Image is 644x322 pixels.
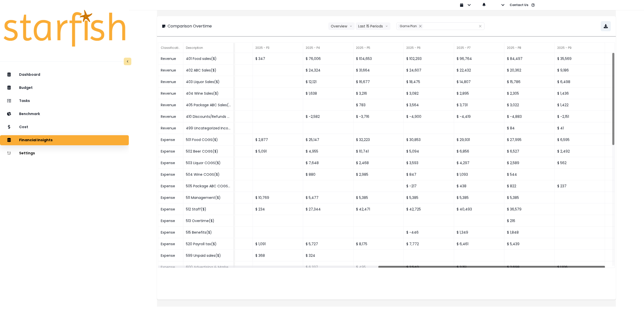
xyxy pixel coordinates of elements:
div: $ 7,648 [303,157,353,169]
div: $ 2,698 [504,261,555,273]
div: $ 76,006 [303,53,353,64]
div: $ 42,725 [404,203,454,215]
div: $ -3,716 [353,111,404,122]
p: Comparison Overtime [168,23,212,29]
div: $ 3,216 [353,88,404,99]
div: $ 1,106 [555,261,605,273]
div: $ 1,091 [253,238,303,250]
div: $ 40,493 [454,203,504,215]
div: Expense [158,134,183,146]
div: $ 544 [504,169,555,180]
div: $ 783 [353,99,404,111]
svg: arrow down line [350,24,352,29]
div: $ 216 [504,215,555,227]
div: Game Plan [398,24,423,29]
div: $ 104,653 [353,53,404,64]
div: $ 29,931 [454,134,504,146]
div: $ 822 [504,180,555,192]
div: $ 30,853 [404,134,454,146]
div: 410 Discounts/Refunds Given($) [183,111,234,122]
svg: close [419,25,422,28]
div: $ 20,362 [504,64,555,76]
div: $ 2,540 [404,261,454,273]
div: $ 4,297 [454,157,504,169]
div: $ 2,468 [353,157,404,169]
div: Revenue [158,64,183,76]
div: $ 41 [555,122,605,134]
div: 403 Liquor Sales($) [183,76,234,88]
div: Expense [158,203,183,215]
p: Tasks [19,99,30,103]
button: Last 15 Periodsarrow down line [356,22,390,30]
div: $ 27,995 [504,134,555,146]
div: 505 Package ABC COGS($) [183,180,234,192]
div: $ 22,432 [454,64,504,76]
div: $ 1,093 [454,169,504,180]
div: 402 ABC Sales($) [183,64,234,76]
div: $ 2,895 [454,88,504,99]
div: $ 8,175 [353,238,404,250]
p: Dashboard [19,73,40,77]
div: $ 16,677 [353,76,404,88]
div: $ 15,786 [504,76,555,88]
div: $ 5,439 [504,238,555,250]
p: Cost [19,125,28,129]
div: Expense [158,180,183,192]
div: $ 5,385 [504,192,555,203]
div: $ -4,900 [404,111,454,122]
div: $ 5,385 [454,192,504,203]
button: Remove [418,24,423,29]
div: $ 1,436 [555,88,605,99]
div: 600 Advertising & Marketing($) [183,261,234,273]
div: $ -446 [404,227,454,238]
div: $ 6,527 [504,146,555,157]
button: Overviewarrow down line [328,22,355,30]
div: 2025 - P7 [454,43,504,53]
p: Benchmark [19,112,40,116]
div: $ 3,151 [454,261,504,273]
div: $ 3,022 [504,99,555,111]
div: $ 234 [253,203,303,215]
div: 511 Management($) [183,192,234,203]
div: $ 35,569 [555,53,605,64]
div: $ 6,595 [555,134,605,146]
div: $ 324 [303,250,353,261]
div: 2025 - P6 [404,43,454,53]
div: 504 Wine COGS($) [183,169,234,180]
div: $ 9,186 [555,64,605,76]
div: $ 12,121 [303,76,353,88]
div: 405 Package ABC Sales($) [183,99,234,111]
div: $ 32,223 [353,134,404,146]
div: 2025 - P8 [504,43,555,53]
div: $ 24,324 [303,64,353,76]
div: $ 2,589 [504,157,555,169]
div: $ -4,419 [454,111,504,122]
div: $ 2,877 [253,134,303,146]
div: $ 102,293 [404,53,454,64]
div: Expense [158,192,183,203]
div: 513 Overtime($) [183,215,234,227]
div: Revenue [158,76,183,88]
div: $ 5,385 [353,192,404,203]
button: Clear [479,24,482,29]
div: $ 5,477 [303,192,353,203]
div: Expense [158,157,183,169]
div: 2025 - P5 [353,43,404,53]
div: $ 27,344 [303,203,353,215]
div: Revenue [158,53,183,64]
div: $ 847 [404,169,454,180]
div: 515 Benefits($) [183,227,234,238]
div: $ 14,807 [454,76,504,88]
div: $ 6,461 [454,238,504,250]
div: $ 42,471 [353,203,404,215]
div: $ 10,741 [353,146,404,157]
div: $ 562 [555,157,605,169]
div: $ 18,475 [404,76,454,88]
div: 499 Uncategorized Income($) [183,122,234,134]
div: $ 1,848 [504,227,555,238]
div: 2025 - P4 [303,43,353,53]
span: Game Plan [400,24,417,28]
div: $ 1,638 [303,88,353,99]
div: $ 3,082 [404,88,454,99]
div: Classification [158,43,183,53]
